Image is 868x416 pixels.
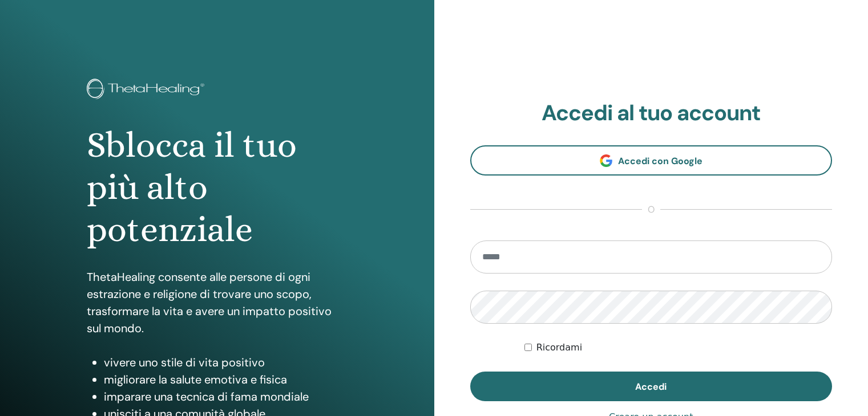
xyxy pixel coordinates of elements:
[536,341,582,354] label: Ricordami
[470,372,833,401] button: Accedi
[642,203,660,217] span: o
[470,145,833,176] a: Accedi con Google
[470,100,833,127] h2: Accedi al tuo account
[87,268,348,337] p: ThetaHealing consente alle persone di ogni estrazione e religione di trovare uno scopo, trasforma...
[524,341,832,354] div: Keep me authenticated indefinitely or until I manually logout
[635,381,667,393] span: Accedi
[87,124,348,251] h1: Sblocca il tuo più alto potenziale
[104,388,348,405] li: imparare una tecnica di fama mondiale
[104,354,348,371] li: vivere uno stile di vita positivo
[104,371,348,388] li: migliorare la salute emotiva e fisica
[618,155,703,167] span: Accedi con Google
